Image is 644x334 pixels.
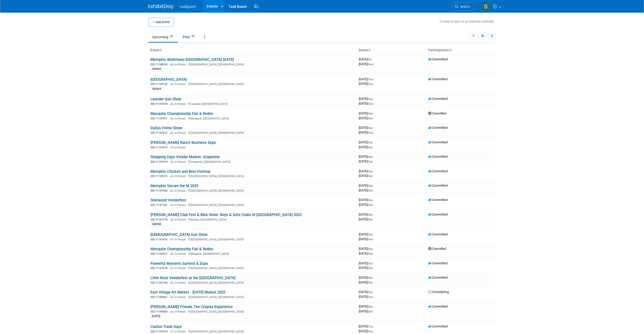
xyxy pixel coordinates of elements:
span: (Sat) [368,310,373,313]
th: Event [148,46,357,55]
a: Mesquite Championship Fair & Rodeo [150,111,213,116]
a: [PERSON_NAME] Friends The Crayola Experience [150,305,233,309]
span: (Sat) [368,291,373,294]
span: Committed [428,276,448,279]
span: EID: 11147411 [151,117,170,120]
div: [GEOGRAPHIC_DATA], [GEOGRAPHIC_DATA] [150,188,355,193]
span: EID: 11147415 [151,175,170,178]
button: Add Event [148,18,174,27]
span: - [373,290,374,294]
a: Dallas Home Show [150,126,182,130]
span: In-Person [175,189,187,192]
span: EID: 11147414 [151,160,170,163]
span: Committed [428,155,448,158]
a: Little Rock Vendorfest at the [GEOGRAPHIC_DATA] [150,276,235,280]
span: In-Person [175,160,187,163]
span: (Thu) [368,78,373,81]
img: In-Person Event [170,267,173,269]
img: In-Person Event [170,63,173,65]
span: Committed [428,232,448,236]
div: [GEOGRAPHIC_DATA], [GEOGRAPHIC_DATA] [150,82,355,86]
span: [DATE] [359,290,374,294]
span: Committed [428,57,448,61]
span: - [373,261,374,265]
a: Powerful Women's Summit & Expo [150,261,208,266]
span: In-Person [175,175,187,178]
span: In-Person [175,102,187,106]
a: [DEMOGRAPHIC_DATA] Gun Show [150,232,208,237]
span: [DATE] [359,203,373,206]
span: Committed [428,126,448,130]
span: Committed [428,261,448,265]
span: [DATE] [359,102,373,105]
th: Dates [357,46,426,55]
span: (Sat) [368,141,373,144]
span: [DATE] [359,57,373,61]
span: - [373,198,374,202]
span: (Sat) [368,199,373,201]
span: (Sat) [368,233,373,236]
a: Shopping Days Vendor Market- Grapevine [150,155,220,159]
span: [DATE] [359,159,373,163]
div: [GEOGRAPHIC_DATA], [GEOGRAPHIC_DATA] [150,266,355,270]
span: [DATE] [359,324,375,328]
span: [DATE] [359,266,373,270]
span: [DATE] [359,140,374,144]
span: (Sat) [368,203,373,206]
span: - [373,169,374,173]
span: In-Person [175,218,187,221]
span: In-Person [175,117,187,120]
a: East Village Art Market - [DATE] Market 2025 [150,290,225,295]
div: [GEOGRAPHIC_DATA], [GEOGRAPHIC_DATA] [150,174,355,178]
span: 65 [190,34,196,38]
span: Considering [428,290,449,294]
a: Memphis Wolfchase [GEOGRAPHIC_DATA] [DATE] [150,57,234,62]
div: 300965 [150,67,163,71]
span: In-Person [175,330,187,333]
div: Grapevine, [GEOGRAPHIC_DATA] [150,159,355,164]
span: EID: 11149430 [151,310,170,313]
img: In-Person Event [170,175,173,177]
span: EID: 11147413 [151,146,170,149]
span: (Sat) [368,296,373,298]
span: EID: 11147418 [151,267,170,270]
span: [DATE] [359,295,373,299]
a: Sort by Participation Type [449,48,452,52]
span: Committed [428,184,448,187]
span: EID: 11147416 [151,238,170,241]
span: (Fri) [368,58,372,61]
img: In-Person Event [170,131,173,134]
span: (Sat) [368,98,373,100]
img: In-Person Event [170,330,173,332]
div: Benton, [GEOGRAPHIC_DATA] [150,217,355,222]
span: [DATE] [359,111,374,115]
span: Cancelled [428,111,446,115]
div: 300958 [150,222,163,227]
span: [DATE] [359,276,374,279]
img: ExhibitDay [148,4,174,9]
span: [DATE] [359,329,373,333]
span: EID: 11148105 [151,63,170,66]
div: Mesquite, [GEOGRAPHIC_DATA] [150,252,355,256]
span: EID: 11149126 [151,83,170,86]
span: [DATE] [359,77,375,81]
span: (Sun) [368,63,373,66]
img: In-Person Event [170,102,173,105]
img: In-Person Event [170,203,173,206]
span: [DATE] [359,237,373,241]
span: [DATE] [359,116,373,120]
a: [PERSON_NAME] Ranch Business Expo [150,140,216,145]
span: (Sat) [368,175,373,177]
span: - [373,155,374,158]
span: - [374,77,375,81]
span: EID: 11147770 [151,218,170,221]
div: [DATE] [150,314,162,319]
a: Memphis Chicken and Beer Festival [150,169,210,174]
span: Cancelled [428,247,446,251]
a: Sort by Event Name [159,48,162,52]
span: (Sat) [368,112,373,115]
span: [DATE] [359,184,374,187]
img: In-Person Event [170,189,173,192]
span: [DATE] [359,280,373,284]
span: In-Person [175,252,187,256]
